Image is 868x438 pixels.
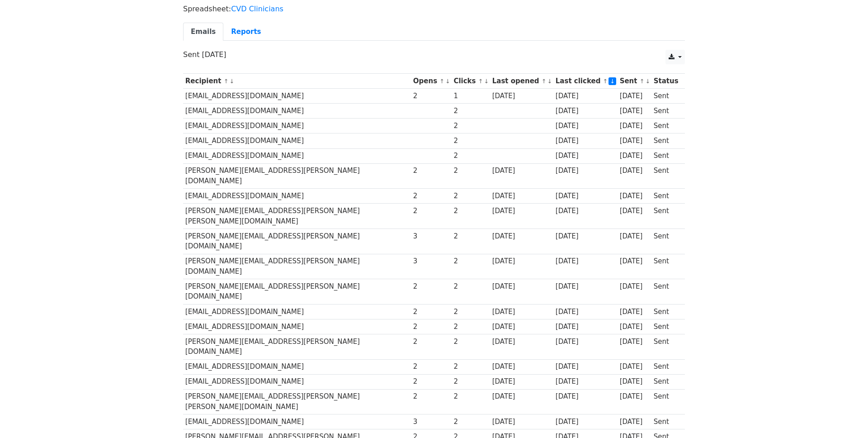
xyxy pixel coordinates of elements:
div: 2 [453,322,488,332]
div: [DATE] [620,166,650,176]
th: Clicks [452,74,490,89]
td: Sent [651,119,680,133]
div: [DATE] [492,307,551,317]
th: Status [651,74,680,89]
a: ↑ [603,78,608,85]
div: 2 [453,256,488,267]
div: [DATE] [620,256,650,267]
div: [DATE] [620,231,650,242]
td: [EMAIL_ADDRESS][DOMAIN_NAME] [183,104,411,119]
div: 2 [453,136,488,146]
div: 2 [413,281,449,292]
th: Last opened [490,74,553,89]
td: [EMAIL_ADDRESS][DOMAIN_NAME] [183,133,411,148]
div: [DATE] [556,256,615,267]
div: [DATE] [620,281,650,292]
td: Sent [651,374,680,389]
td: [EMAIL_ADDRESS][DOMAIN_NAME] [183,414,411,429]
td: [PERSON_NAME][EMAIL_ADDRESS][PERSON_NAME][PERSON_NAME][DOMAIN_NAME] [183,389,411,414]
td: Sent [651,319,680,334]
td: [EMAIL_ADDRESS][DOMAIN_NAME] [183,304,411,319]
div: [DATE] [556,166,615,176]
td: Sent [651,414,680,429]
div: 3 [413,256,449,267]
div: [DATE] [492,362,551,372]
div: 2 [413,322,449,332]
div: [DATE] [620,376,650,387]
div: 2 [453,376,488,387]
div: [DATE] [556,391,615,402]
div: 2 [413,206,449,216]
td: [EMAIL_ADDRESS][DOMAIN_NAME] [183,148,411,163]
a: ↑ [439,78,444,85]
div: [DATE] [620,391,650,402]
td: Sent [651,189,680,204]
div: 2 [413,391,449,402]
th: Last clicked [553,74,618,89]
td: [PERSON_NAME][EMAIL_ADDRESS][PERSON_NAME][DOMAIN_NAME] [183,254,411,279]
div: 2 [453,121,488,131]
div: [DATE] [620,417,650,427]
div: [DATE] [492,206,551,216]
a: ↓ [547,78,552,85]
div: [DATE] [620,91,650,101]
td: Sent [651,359,680,374]
div: [DATE] [556,376,615,387]
td: [EMAIL_ADDRESS][DOMAIN_NAME] [183,359,411,374]
td: Sent [651,389,680,414]
a: Emails [183,23,223,41]
div: [DATE] [620,362,650,372]
a: ↑ [478,78,483,85]
div: 2 [453,362,488,372]
td: Sent [651,304,680,319]
div: [DATE] [492,91,551,101]
div: [DATE] [556,191,615,201]
div: Chat Widget [823,395,868,438]
td: [EMAIL_ADDRESS][DOMAIN_NAME] [183,89,411,104]
div: 2 [453,307,488,317]
div: [DATE] [492,417,551,427]
td: [PERSON_NAME][EMAIL_ADDRESS][PERSON_NAME][PERSON_NAME][DOMAIN_NAME] [183,204,411,229]
td: [EMAIL_ADDRESS][DOMAIN_NAME] [183,319,411,334]
div: [DATE] [492,191,551,201]
td: [EMAIL_ADDRESS][DOMAIN_NAME] [183,189,411,204]
td: Sent [651,133,680,148]
div: [DATE] [492,322,551,332]
td: Sent [651,148,680,163]
a: ↓ [484,78,489,85]
a: ↓ [609,77,616,85]
td: Sent [651,163,680,189]
div: [DATE] [492,391,551,402]
div: [DATE] [620,337,650,347]
div: 1 [453,91,488,101]
div: [DATE] [556,136,615,146]
div: 2 [413,307,449,317]
div: [DATE] [556,362,615,372]
div: [DATE] [492,337,551,347]
a: ↓ [445,78,450,85]
div: 3 [413,231,449,242]
td: [PERSON_NAME][EMAIL_ADDRESS][PERSON_NAME][DOMAIN_NAME] [183,334,411,359]
div: 2 [453,281,488,292]
div: [DATE] [620,206,650,216]
td: Sent [651,334,680,359]
a: CVD Clinicians [231,5,283,13]
div: 2 [413,337,449,347]
td: [EMAIL_ADDRESS][DOMAIN_NAME] [183,119,411,133]
div: [DATE] [556,417,615,427]
td: [PERSON_NAME][EMAIL_ADDRESS][PERSON_NAME][DOMAIN_NAME] [183,279,411,305]
div: 2 [453,206,488,216]
div: [DATE] [556,281,615,292]
td: Sent [651,204,680,229]
div: [DATE] [620,322,650,332]
div: [DATE] [620,121,650,131]
div: [DATE] [620,106,650,116]
div: [DATE] [556,151,615,161]
div: [DATE] [492,256,551,267]
div: 3 [413,417,449,427]
div: [DATE] [492,231,551,242]
div: 2 [453,106,488,116]
td: Sent [651,254,680,279]
div: [DATE] [556,231,615,242]
a: ↓ [229,78,234,85]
